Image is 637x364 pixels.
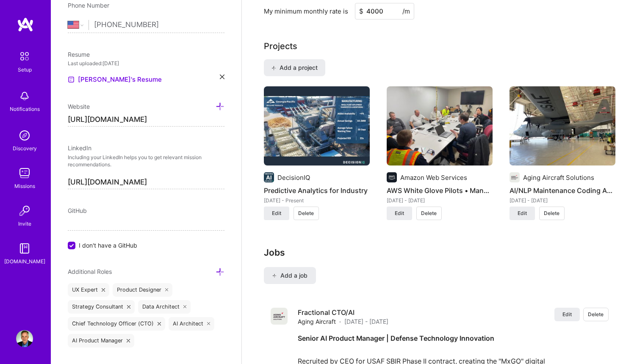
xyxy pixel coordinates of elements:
[68,154,224,168] p: Including your LinkedIn helps you to get relevant mission recommendations.
[359,7,363,16] span: $
[510,86,615,166] img: AI/NLP Maintenance Coding App for USAF C-130 Aircraft
[68,300,135,314] div: Strategy Consultant
[13,144,37,153] div: Discovery
[68,144,91,152] span: LinkedIn
[264,267,316,284] button: Add a job
[510,185,615,196] h4: AI/NLP Maintenance Coding App for USAF C-130 Aircraft
[264,172,274,182] img: Company logo
[183,305,187,309] i: icon Close
[207,322,210,325] i: icon Close
[68,103,90,110] span: Website
[16,127,33,144] img: discovery
[10,105,40,113] div: Notifications
[583,308,609,321] button: Delete
[68,317,165,331] div: Chief Technology Officer (CTO)
[588,311,604,318] span: Delete
[510,207,535,220] button: Edit
[68,334,134,347] div: AI Product Manager
[127,305,130,309] i: icon Close
[264,196,370,205] div: [DATE] - Present
[421,210,437,217] span: Delete
[539,207,565,220] button: Delete
[272,210,281,217] span: Edit
[339,317,341,326] span: ·
[127,339,130,342] i: icon Close
[387,172,397,182] img: Company logo
[68,74,162,85] a: [PERSON_NAME]'s Resume
[298,210,314,217] span: Delete
[16,202,33,219] img: Invite
[264,247,615,258] h3: Jobs
[169,317,215,331] div: AI Architect
[14,182,35,190] div: Missions
[68,268,112,275] span: Additional Roles
[402,7,410,16] span: /m
[16,88,33,105] img: bell
[344,317,388,326] span: [DATE] - [DATE]
[16,330,33,347] img: User Avatar
[68,76,75,83] img: Resume
[18,65,32,74] div: Setup
[16,47,33,65] img: setup
[158,322,161,325] i: icon Close
[68,2,109,9] span: Phone Number
[271,66,276,70] i: icon PlusBlack
[16,165,33,182] img: teamwork
[554,308,580,321] button: Edit
[294,207,319,220] button: Delete
[17,17,34,32] img: logo
[68,59,224,68] div: Last uploaded: [DATE]
[68,113,224,127] input: http://...
[264,86,370,166] img: Predictive Analytics for Industry
[264,207,289,220] button: Edit
[16,240,33,257] img: guide book
[277,173,310,182] div: DecisionIQ
[79,241,137,250] span: I don't have a GitHub
[165,288,169,292] i: icon Close
[138,300,191,314] div: Data Architect
[264,7,348,16] div: My minimum monthly rate is
[510,196,615,205] div: [DATE] - [DATE]
[14,330,35,347] a: User Avatar
[113,283,173,297] div: Product Designer
[102,288,105,292] i: icon Close
[395,210,404,217] span: Edit
[387,196,493,205] div: [DATE] - [DATE]
[272,271,307,280] span: Add a job
[298,308,388,317] h4: Fractional CTO/AI
[68,207,87,214] span: GitHub
[94,13,224,37] input: +1 (000) 000-0000
[220,74,224,79] i: icon Close
[387,86,493,166] img: AWS White Glove Pilots • Manufacturing
[387,185,493,196] h4: AWS White Glove Pilots • Manufacturing
[4,257,45,266] div: [DOMAIN_NAME]
[562,311,572,318] span: Edit
[518,210,527,217] span: Edit
[400,173,467,182] div: Amazon Web Services
[18,219,31,228] div: Invite
[68,51,90,58] span: Resume
[544,210,559,217] span: Delete
[272,273,277,278] i: icon PlusBlack
[264,40,297,52] div: Projects
[264,185,370,196] h4: Predictive Analytics for Industry
[271,63,317,72] span: Add a project
[264,59,325,76] button: Add a project
[298,317,336,326] span: Aging Aircraft
[416,207,442,220] button: Delete
[68,283,109,297] div: UX Expert
[355,3,414,19] input: XXX
[387,207,412,220] button: Edit
[271,308,288,325] img: Company logo
[523,173,594,182] div: Aging Aircraft Solutions
[510,172,520,182] img: Company logo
